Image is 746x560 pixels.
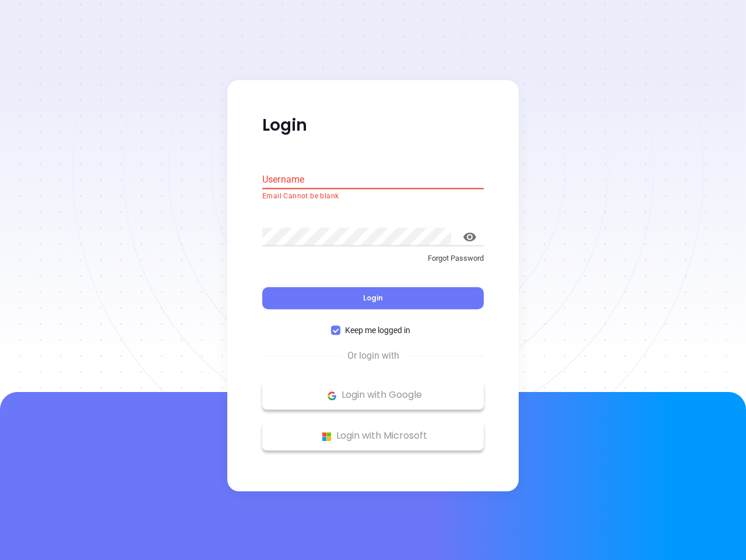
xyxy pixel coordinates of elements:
p: Login with Microsoft [268,428,478,445]
button: toggle password visibility [456,223,484,251]
a: Forgot Password [262,253,484,274]
p: Forgot Password [262,253,484,264]
p: Login with Google [268,387,478,404]
span: Or login with [342,349,405,363]
img: Google Logo [325,388,339,403]
button: Google Logo Login with Google [262,381,484,410]
button: Microsoft Logo Login with Microsoft [262,422,484,451]
img: Microsoft Logo [319,429,334,444]
span: Login [363,293,383,303]
span: Keep me logged in [340,324,415,337]
p: Email Cannot be blank [262,191,484,202]
button: Login [262,288,484,310]
p: Login [262,115,484,136]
